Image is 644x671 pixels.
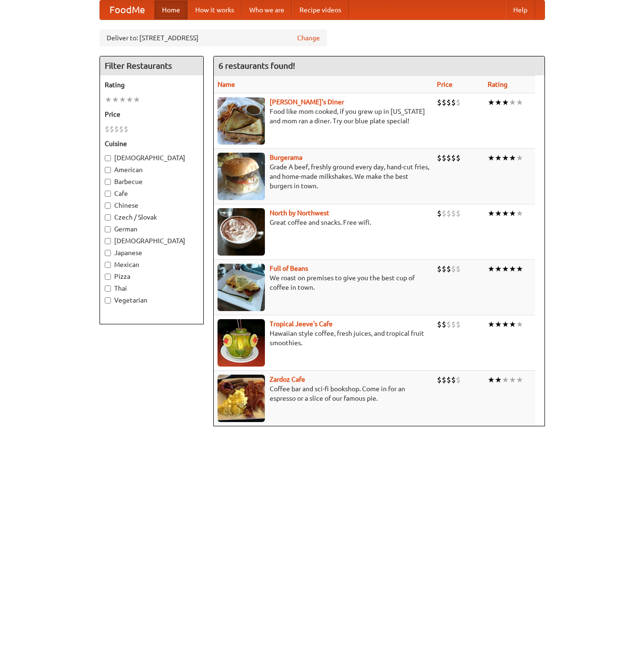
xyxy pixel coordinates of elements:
[446,153,451,163] li: $
[437,153,442,163] li: $
[451,208,456,219] li: $
[154,0,188,19] a: Home
[446,264,451,274] li: $
[218,384,429,403] p: Coffee bar and sci-fi bookshop. Come in for an espresso or a slice of our famous pie.
[502,208,509,219] li: ★
[456,97,461,108] li: $
[105,124,109,134] li: $
[502,97,509,108] li: ★
[495,153,502,163] li: ★
[105,224,199,234] label: German
[437,97,442,108] li: $
[488,208,495,219] li: ★
[509,153,516,163] li: ★
[105,179,111,185] input: Barbecue
[488,319,495,330] li: ★
[297,33,320,43] a: Change
[218,107,429,126] p: Food like mom cooked, if you grew up in [US_STATE] and mom ran a diner. Try our blue plate special!
[442,97,446,108] li: $
[105,272,199,281] label: Pizza
[488,375,495,385] li: ★
[442,264,446,274] li: $
[451,153,456,163] li: $
[495,319,502,330] li: ★
[446,375,451,385] li: $
[218,61,295,70] ng-pluralize: 6 restaurants found!
[114,124,119,134] li: $
[188,0,242,19] a: How it works
[105,139,199,148] h5: Cuisine
[502,153,509,163] li: ★
[456,153,461,163] li: $
[218,218,429,227] p: Great coffee and snacks. Free wifi.
[488,264,495,274] li: ★
[270,154,302,161] a: Burgerama
[516,97,523,108] li: ★
[218,153,265,200] img: burgerama.jpg
[112,94,119,105] li: ★
[105,214,111,221] input: Czech / Slovak
[105,297,111,303] input: Vegetarian
[105,262,111,268] input: Mexican
[502,375,509,385] li: ★
[442,375,446,385] li: $
[270,98,344,106] a: [PERSON_NAME]'s Diner
[502,319,509,330] li: ★
[100,29,327,46] div: Deliver to: [STREET_ADDRESS]
[456,264,461,274] li: $
[488,97,495,108] li: ★
[105,226,111,232] input: German
[495,208,502,219] li: ★
[270,209,329,217] a: North by Northwest
[509,208,516,219] li: ★
[105,250,111,256] input: Japanese
[451,264,456,274] li: $
[105,238,111,244] input: [DEMOGRAPHIC_DATA]
[105,191,111,197] input: Cafe
[516,319,523,330] li: ★
[270,320,333,328] a: Tropical Jeeve's Cafe
[105,189,199,198] label: Cafe
[270,265,308,272] a: Full of Beans
[105,202,111,209] input: Chinese
[456,319,461,330] li: $
[105,295,199,305] label: Vegetarian
[105,167,111,173] input: American
[119,94,126,105] li: ★
[437,208,442,219] li: $
[105,274,111,280] input: Pizza
[218,264,265,311] img: beans.jpg
[442,153,446,163] li: $
[124,124,128,134] li: $
[218,208,265,256] img: north.jpg
[516,208,523,219] li: ★
[509,375,516,385] li: ★
[105,236,199,246] label: [DEMOGRAPHIC_DATA]
[446,208,451,219] li: $
[292,0,349,19] a: Recipe videos
[437,319,442,330] li: $
[218,97,265,145] img: sallys.jpg
[437,375,442,385] li: $
[451,375,456,385] li: $
[105,285,111,292] input: Thai
[100,0,154,19] a: FoodMe
[506,0,535,19] a: Help
[100,56,203,75] h4: Filter Restaurants
[509,319,516,330] li: ★
[446,319,451,330] li: $
[105,94,112,105] li: ★
[105,201,199,210] label: Chinese
[509,264,516,274] li: ★
[126,94,133,105] li: ★
[105,155,111,161] input: [DEMOGRAPHIC_DATA]
[218,162,429,191] p: Grade A beef, freshly ground every day, hand-cut fries, and home-made milkshakes. We make the bes...
[495,264,502,274] li: ★
[270,376,305,383] b: Zardoz Cafe
[451,319,456,330] li: $
[242,0,292,19] a: Who we are
[456,375,461,385] li: $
